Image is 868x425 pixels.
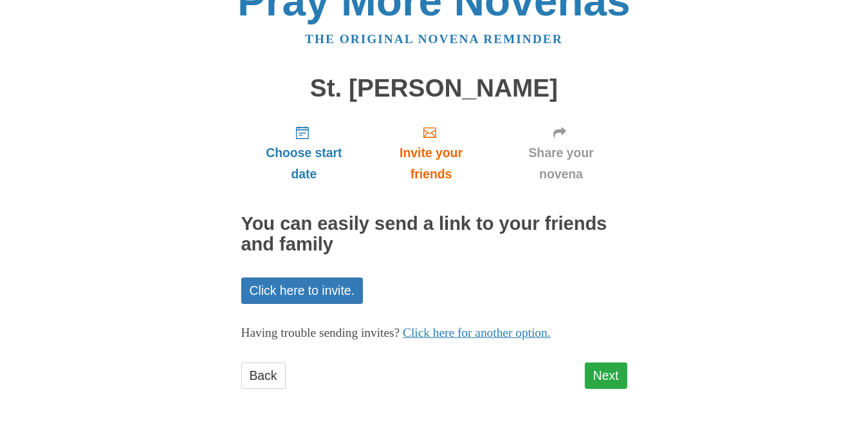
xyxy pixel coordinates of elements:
[508,142,614,185] span: Share your novena
[241,115,367,191] a: Choose start date
[241,214,627,255] h2: You can easily send a link to your friends and family
[495,115,627,191] a: Share your novena
[241,363,286,389] a: Back
[254,142,355,185] span: Choose start date
[403,326,551,339] a: Click here for another option.
[585,363,627,389] a: Next
[380,142,482,185] span: Invite your friends
[241,326,400,339] span: Having trouble sending invites?
[305,32,563,46] a: The original novena reminder
[367,115,495,191] a: Invite your friends
[241,75,627,102] h1: St. [PERSON_NAME]
[241,278,364,304] a: Click here to invite.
